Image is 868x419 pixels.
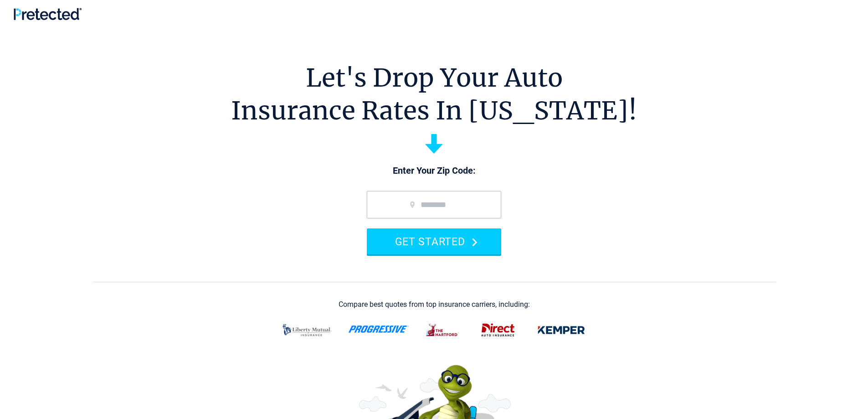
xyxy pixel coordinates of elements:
input: zip code [367,191,501,218]
img: direct [476,318,520,342]
img: progressive [348,326,409,333]
p: Enter Your Zip Code: [358,165,510,177]
img: liberty [277,318,337,342]
div: Compare best quotes from top insurance carriers, including: [339,300,530,309]
img: thehartford [420,318,465,342]
button: GET STARTED [367,228,501,254]
img: Pretected Logo [14,8,82,20]
h1: Let's Drop Your Auto Insurance Rates In [US_STATE]! [231,62,637,127]
img: kemper [531,318,591,342]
